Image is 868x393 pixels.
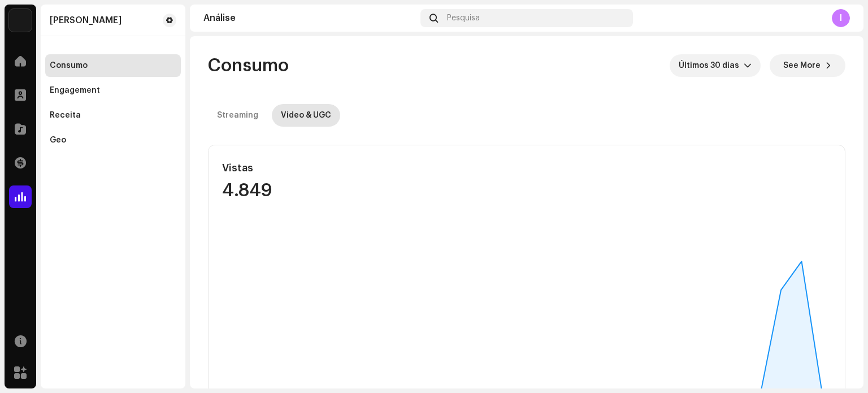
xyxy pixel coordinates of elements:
[50,136,66,145] div: Geo
[50,86,100,95] div: Engagement
[45,104,181,127] re-m-nav-item: Receita
[45,79,181,102] re-m-nav-item: Engagement
[217,104,258,127] div: Streaming
[50,111,81,120] div: Receita
[281,104,331,127] div: Video & UGC
[45,54,181,77] re-m-nav-item: Consumo
[783,54,821,77] span: See More
[203,14,416,23] div: Análise
[832,9,850,27] div: I
[45,129,181,152] re-m-nav-item: Geo
[679,54,744,77] span: Últimos 30 dias
[50,61,88,70] div: Consumo
[222,182,407,200] div: 4.849
[208,54,289,77] span: Consumo
[770,54,845,77] button: See More
[50,16,121,25] div: Ivan Silva
[9,9,32,32] img: 8570ccf7-64aa-46bf-9f70-61ee3b8451d8
[447,14,480,23] span: Pesquisa
[744,54,752,77] div: dropdown trigger
[222,159,407,177] div: Vistas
